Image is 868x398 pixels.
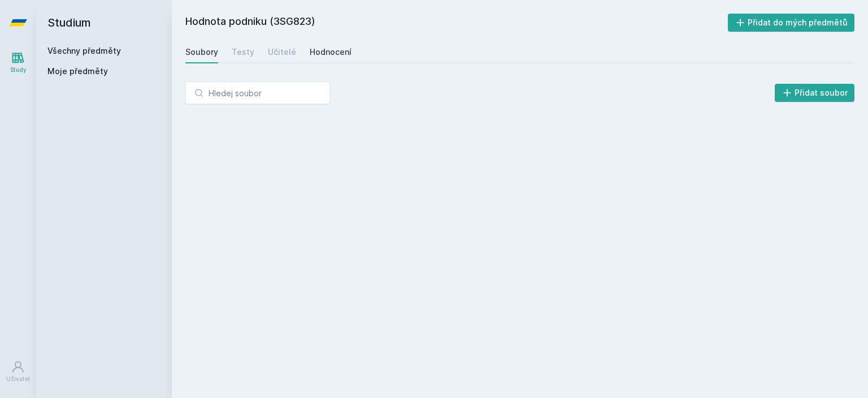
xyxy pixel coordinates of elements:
[232,41,254,63] a: Testy
[185,82,330,104] input: Hledej soubor
[775,84,855,102] button: Přidat soubor
[185,46,218,58] div: Soubory
[268,41,296,63] a: Učitelé
[232,46,254,58] div: Testy
[47,66,108,77] span: Moje předměty
[2,45,34,80] a: Study
[728,14,855,32] button: Přidat do mých předmětů
[2,354,34,389] a: Uživatel
[6,375,30,383] div: Uživatel
[185,14,728,32] h2: Hodnota podniku (3SG823)
[47,46,121,55] a: Všechny předměty
[310,46,351,58] div: Hodnocení
[10,66,27,74] div: Study
[268,46,296,58] div: Učitelé
[185,41,218,63] a: Soubory
[310,41,351,63] a: Hodnocení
